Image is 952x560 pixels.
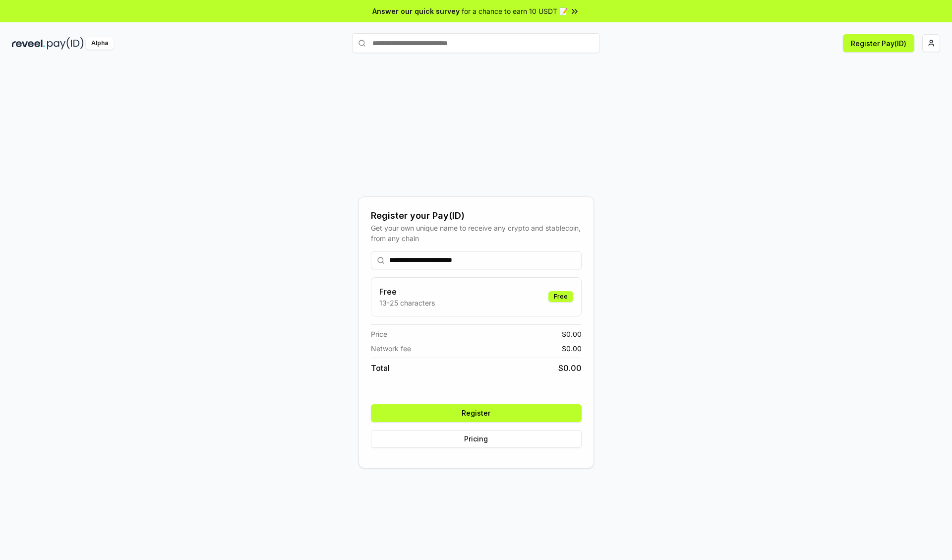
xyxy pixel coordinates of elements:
[47,37,84,50] img: pay_id
[371,430,582,448] button: Pricing
[371,329,387,339] span: Price
[371,209,582,223] div: Register your Pay(ID)
[843,34,914,52] button: Register Pay(ID)
[379,298,435,308] p: 13-25 characters
[562,343,582,354] span: $ 0.00
[371,223,582,244] div: Get your own unique name to receive any crypto and stablecoin, from any chain
[371,343,411,354] span: Network fee
[371,404,582,422] button: Register
[371,362,390,374] span: Total
[86,37,114,50] div: Alpha
[462,6,568,16] span: for a chance to earn 10 USDT 📝
[558,362,582,374] span: $ 0.00
[379,286,435,298] h3: Free
[562,329,582,339] span: $ 0.00
[548,291,573,302] div: Free
[372,6,460,16] span: Answer our quick survey
[12,37,45,50] img: reveel_dark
